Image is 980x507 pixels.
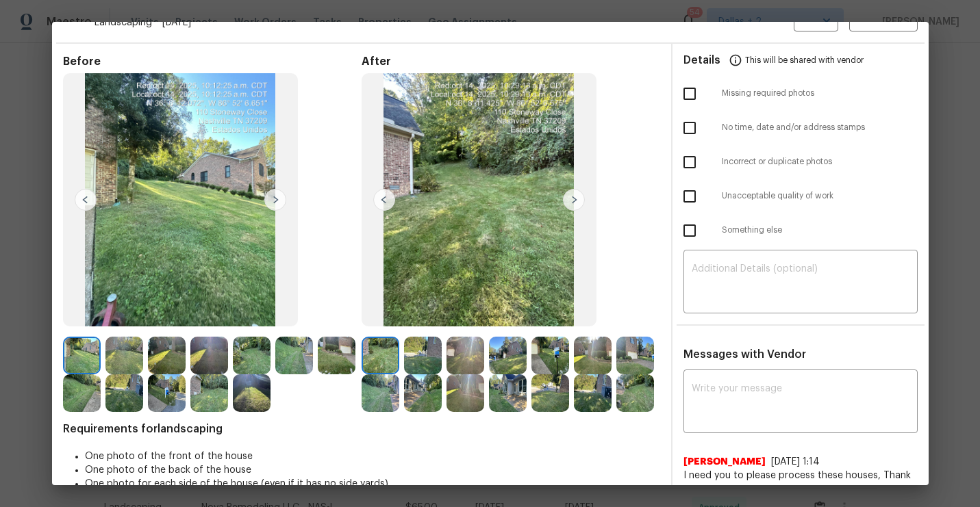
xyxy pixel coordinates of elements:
[264,189,286,211] img: right-chevron-button-url
[722,190,918,202] span: Unacceptable quality of work
[722,156,918,168] span: Incorrect or duplicate photos
[85,463,660,477] li: One photo of the back of the house
[63,55,362,68] span: Before
[95,16,794,29] span: Landscaping * [DATE]
[722,88,918,99] span: Missing required photos
[683,455,766,469] span: [PERSON_NAME]
[673,179,929,213] div: Unacceptable quality of work
[75,189,97,211] img: left-chevron-button-url
[673,213,929,248] div: Something else
[683,349,806,360] span: Messages with Vendor
[673,111,929,145] div: No time, date and/or address stamps
[722,224,918,236] span: Something else
[771,457,820,467] span: [DATE] 1:14
[683,469,918,496] span: I need you to please process these houses, Thank you
[63,422,660,436] span: Requirements for landscaping
[85,477,660,491] li: One photo for each side of the house (even if it has no side yards)
[673,77,929,111] div: Missing required photos
[683,44,720,77] span: Details
[373,189,395,211] img: left-chevron-button-url
[362,55,660,68] span: After
[673,145,929,179] div: Incorrect or duplicate photos
[745,44,864,77] span: This will be shared with vendor
[85,450,660,463] li: One photo of the front of the house
[563,189,585,211] img: right-chevron-button-url
[722,122,918,133] span: No time, date and/or address stamps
